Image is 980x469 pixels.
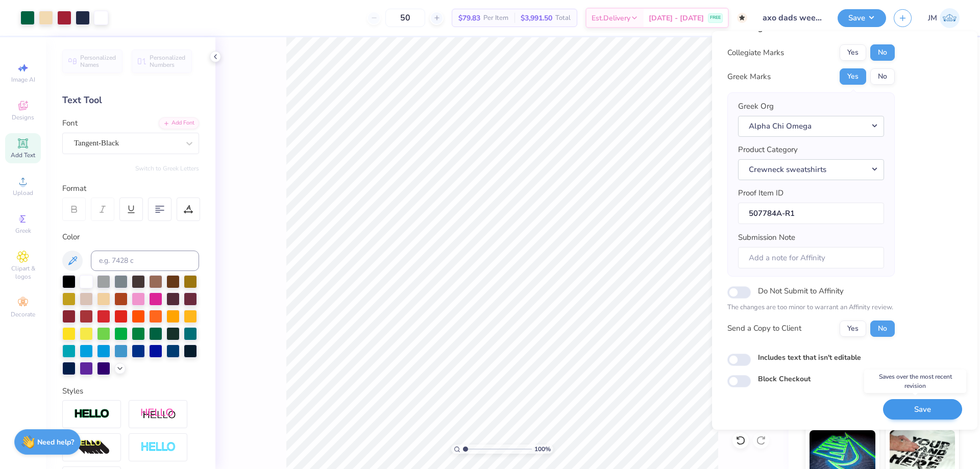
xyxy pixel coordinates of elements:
[738,247,884,269] input: Add a note for Affinity
[649,13,704,23] span: [DATE] - [DATE]
[135,164,199,172] button: Switch to Greek Letters
[840,68,866,85] button: Yes
[727,303,895,313] p: The changes are too minor to warrant an Affinity review.
[62,231,199,243] div: Color
[13,189,33,197] span: Upload
[62,117,78,129] label: Font
[758,352,861,363] label: Includes text that isn't editable
[37,437,74,447] strong: Need help?
[534,445,551,454] span: 100 %
[11,151,35,159] span: Add Text
[838,9,886,27] button: Save
[738,144,798,156] label: Product Category
[11,310,35,318] span: Decorate
[738,232,795,243] label: Submission Note
[870,68,895,85] button: No
[738,101,774,112] label: Greek Org
[385,9,425,27] input: – –
[940,8,960,28] img: Joshua Macky Gaerlan
[521,13,552,23] span: $3,991.50
[159,117,199,129] div: Add Font
[5,264,41,281] span: Clipart & logos
[11,76,35,84] span: Image AI
[840,320,866,337] button: Yes
[458,13,480,23] span: $79.83
[15,227,31,235] span: Greek
[80,54,116,68] span: Personalized Names
[928,8,960,28] a: JM
[12,113,34,121] span: Designs
[62,385,199,397] div: Styles
[710,14,721,21] span: FREE
[758,284,844,298] label: Do Not Submit to Affinity
[483,13,508,23] span: Per Item
[91,251,199,271] input: e.g. 7428 c
[755,8,830,28] input: Untitled Design
[840,44,866,61] button: Yes
[140,408,176,421] img: Shadow
[870,320,895,337] button: No
[62,183,200,194] div: Format
[727,71,771,83] div: Greek Marks
[727,323,801,334] div: Send a Copy to Client
[592,13,630,23] span: Est. Delivery
[738,159,884,180] button: Crewneck sweatshirts
[62,93,199,107] div: Text Tool
[738,187,783,199] label: Proof Item ID
[74,439,110,456] img: 3d Illusion
[727,47,784,59] div: Collegiate Marks
[758,374,811,384] label: Block Checkout
[928,12,937,24] span: JM
[555,13,571,23] span: Total
[864,369,966,393] div: Saves over the most recent revision
[150,54,186,68] span: Personalized Numbers
[140,441,176,453] img: Negative Space
[870,44,895,61] button: No
[74,408,110,420] img: Stroke
[883,399,962,420] button: Save
[738,116,884,137] button: Alpha Chi Omega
